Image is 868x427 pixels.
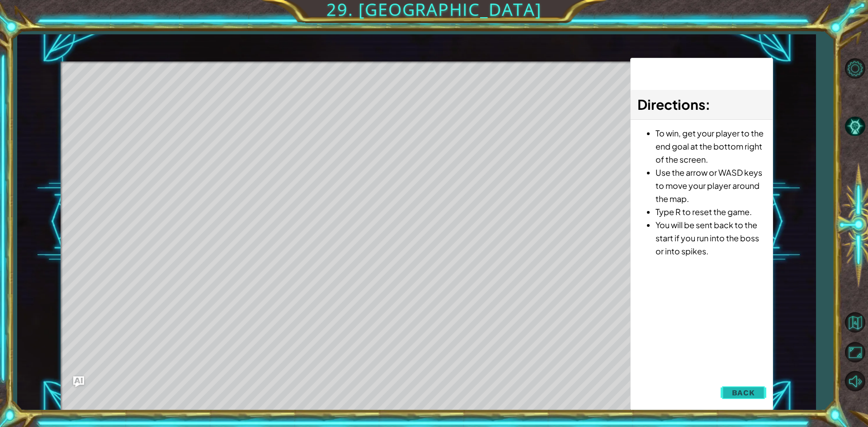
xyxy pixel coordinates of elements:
span: Back [732,388,755,397]
button: Back to Map [842,310,868,336]
button: Level Options [842,56,868,82]
button: Back [721,384,766,402]
button: Maximize Browser [842,339,868,366]
h3: : [637,94,765,115]
li: You will be sent back to the start if you run into the boss or into spikes. [656,218,765,258]
button: AI Hint [842,113,868,140]
li: Use the arrow or WASD keys to move your player around the map. [656,166,765,205]
li: To win, get your player to the end goal at the bottom right of the screen. [656,127,765,166]
a: Back to Map [842,308,868,338]
button: Ask AI [73,376,84,387]
span: Directions [637,96,705,113]
li: Type R to reset the game. [656,205,765,218]
button: Mute [842,368,868,394]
